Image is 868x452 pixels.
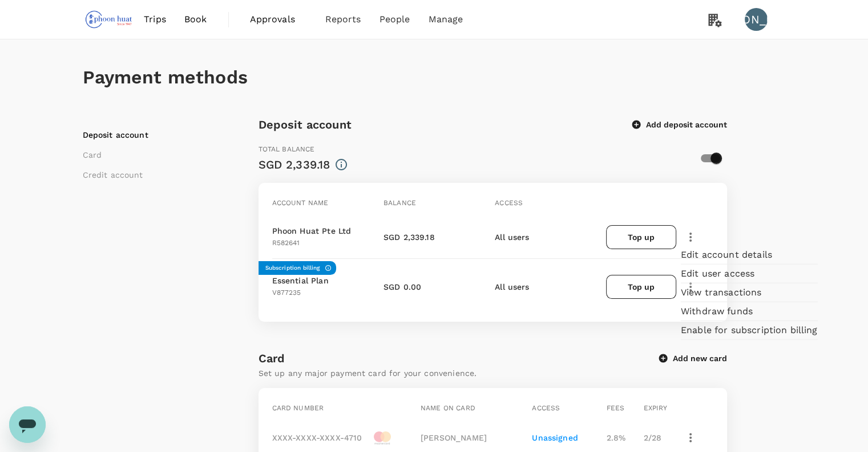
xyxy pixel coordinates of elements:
[383,281,421,293] p: SGD 0.00
[428,13,463,26] span: Manage
[265,263,320,273] h6: Subscription billing
[681,248,818,265] div: Edit account details
[681,248,818,262] span: Edit account details
[532,404,560,412] span: Access
[259,349,659,367] h6: Card
[606,432,639,443] p: 2.8 %
[83,67,786,88] h1: Payment methods
[184,13,207,26] span: Book
[325,13,361,26] span: Reports
[9,406,46,443] iframe: Button to launch messaging window
[83,149,225,161] li: Card
[644,404,668,412] span: Expiry
[421,404,475,412] span: Name on card
[272,432,362,443] p: XXXX-XXXX-XXXX-4710
[606,275,676,299] button: Top up
[644,432,676,443] p: 2 / 28
[681,286,818,299] span: View transactions
[681,323,818,340] div: Enable for subscription billing
[259,115,352,134] h6: Deposit account
[383,231,435,243] p: SGD 2,339.18
[272,289,301,297] span: V877235
[606,404,624,412] span: Fees
[681,267,818,281] span: Edit user access
[421,432,527,443] p: [PERSON_NAME]
[272,199,329,207] span: Account name
[495,282,529,291] span: All users
[681,267,818,283] div: Edit user access
[681,286,818,302] div: View transactions
[532,433,578,442] span: Unassigned
[83,7,135,32] img: Phoon Huat PTE. LTD.
[144,13,166,26] span: Trips
[366,429,398,446] img: master
[495,199,523,207] span: Access
[83,129,225,141] li: Deposit account
[681,323,818,337] span: Enable for subscription billing
[272,225,352,237] p: Phoon Huat Pte Ltd
[606,225,676,249] button: Top up
[259,145,315,153] span: Total balance
[259,367,659,379] p: Set up any major payment card for your convenience.
[380,13,410,26] span: People
[681,305,818,321] div: Withdraw funds
[83,169,225,181] li: Credit account
[272,275,329,286] p: Essential Plan
[272,404,324,412] span: Card number
[745,8,768,31] div: [PERSON_NAME]
[250,13,307,26] span: Approvals
[659,353,727,363] button: Add new card
[272,239,300,247] span: R582641
[259,155,330,174] div: SGD 2,339.18
[495,233,529,242] span: All users
[632,119,727,130] button: Add deposit account
[383,199,416,207] span: Balance
[681,305,818,318] span: Withdraw funds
